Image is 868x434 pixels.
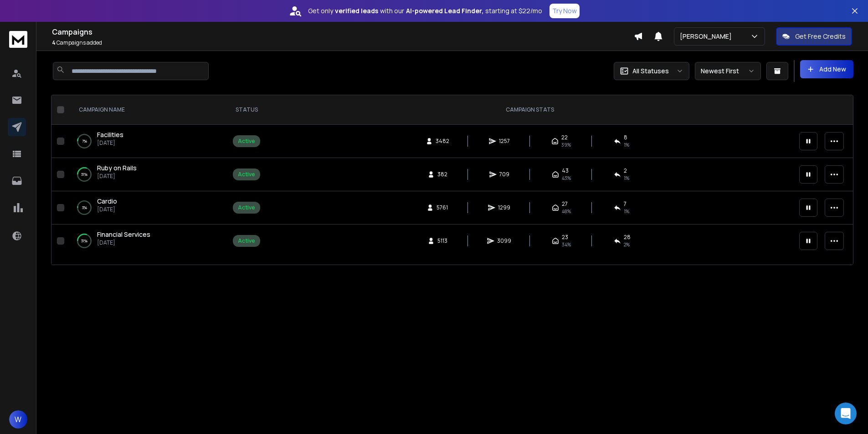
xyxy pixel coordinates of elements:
th: CAMPAIGN NAME [68,95,227,125]
p: Campaigns added [52,39,634,46]
img: logo [9,31,27,48]
p: Get Free Credits [795,32,846,41]
strong: AI-powered Lead Finder, [406,6,483,15]
p: Try Now [552,6,577,15]
button: Get Free Credits [776,27,852,46]
span: 4 [52,39,56,46]
th: CAMPAIGN STATS [266,95,794,125]
button: W [9,410,27,429]
strong: verified leads [335,6,378,15]
th: STATUS [227,95,266,125]
p: [PERSON_NAME] [680,32,735,41]
p: Get only with our starting at $22/mo [308,6,542,15]
h1: Campaigns [52,26,634,37]
button: Try Now [550,4,580,18]
div: Open Intercom Messenger [835,403,857,424]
